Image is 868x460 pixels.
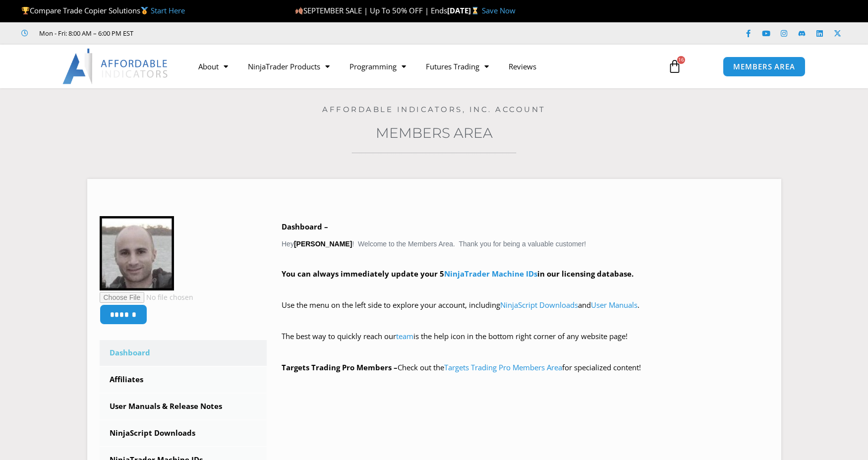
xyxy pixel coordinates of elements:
[677,56,685,64] span: 16
[340,55,416,78] a: Programming
[444,362,562,372] a: Targets Trading Pro Members Area
[500,300,578,310] a: NinjaScript Downloads
[22,7,29,14] img: 🏆
[21,5,185,15] span: Compare Trade Copier Solutions
[733,63,795,70] span: MEMBERS AREA
[471,7,479,14] img: ⌛
[723,57,806,77] a: MEMBERS AREA
[100,367,267,393] a: Affiliates
[591,300,637,310] a: User Manuals
[447,5,481,15] strong: [DATE]
[294,240,352,248] strong: [PERSON_NAME]
[282,222,328,231] b: Dashboard –
[141,7,148,14] img: 🥇
[653,52,696,81] a: 16
[188,55,238,78] a: About
[151,5,185,15] a: Start Here
[282,220,769,375] div: Hey ! Welcome to the Members Area. Thank you for being a valuable customer!
[37,27,133,39] span: Mon - Fri: 8:00 AM – 6:00 PM EST
[416,55,499,78] a: Futures Trading
[238,55,340,78] a: NinjaTrader Products
[100,340,267,366] a: Dashboard
[147,28,296,38] iframe: Customer reviews powered by Trustpilot
[396,331,413,341] a: team
[282,362,398,372] strong: Targets Trading Pro Members –
[295,7,303,14] img: 🍂
[282,361,769,375] p: Check out the for specialized content!
[444,269,537,279] a: NinjaTrader Machine IDs
[322,105,546,114] a: Affordable Indicators, Inc. Account
[282,298,769,326] p: Use the menu on the left side to explore your account, including and .
[100,420,267,446] a: NinjaScript Downloads
[188,55,656,78] nav: Menu
[499,55,546,78] a: Reviews
[482,5,516,15] a: Save Now
[62,49,169,84] img: LogoAI | Affordable Indicators – NinjaTrader
[376,124,493,141] a: Members Area
[100,216,174,290] img: 71d51b727fd0980defc0926a584480a80dca29e5385b7c6ff19b9310cf076714
[282,269,634,279] strong: You can always immediately update your 5 in our licensing database.
[295,5,447,15] span: SEPTEMBER SALE | Up To 50% OFF | Ends
[282,330,769,357] p: The best way to quickly reach our is the help icon in the bottom right corner of any website page!
[100,394,267,419] a: User Manuals & Release Notes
